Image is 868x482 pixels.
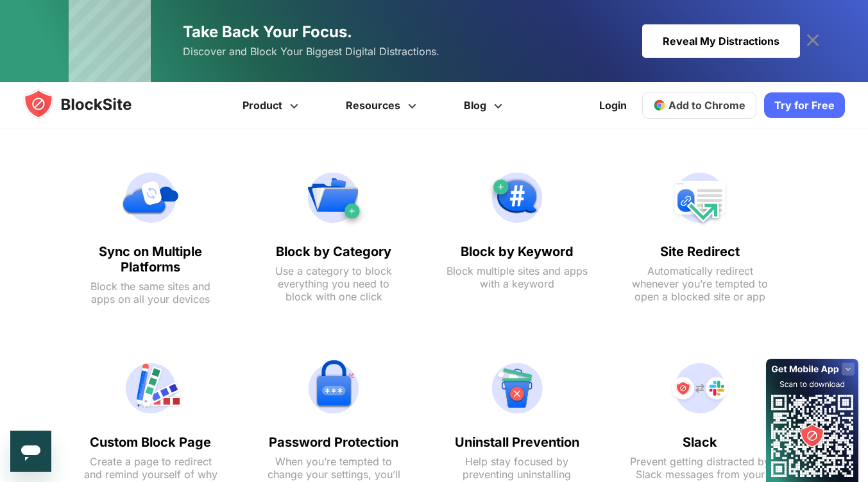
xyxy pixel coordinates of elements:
[447,264,588,290] text: Block multiple sites and apps with a keyword
[10,431,51,472] iframe: زر لبدء نافذة الرسائل، المحادثة قيد التقدم
[764,92,845,118] a: Try for Free
[629,264,770,303] text: Automatically redirect whenever you’re tempted to open a blocked site or app
[629,244,770,259] text: Site Redirect
[642,24,800,58] div: Reveal My Distractions
[263,264,404,303] text: Use a category to block everything you need to block with one click
[183,22,352,41] span: Take Back Your Focus.
[80,280,221,306] text: Block the same sites and apps on all your devices
[442,82,528,128] a: Blog
[447,244,588,259] text: Block by Keyword
[447,435,588,450] text: Uninstall Prevention
[263,244,404,259] text: Block by Category
[221,82,324,128] a: Product
[183,42,439,61] span: Discover and Block Your Biggest Digital Distractions.
[642,92,756,119] a: Add to Chrome
[80,244,221,275] text: Sync on Multiple Platforms
[80,435,221,450] text: Custom Block Page
[23,89,157,119] img: blocksite-icon.5d769676.svg
[629,435,770,450] text: Slack
[324,82,442,128] a: Resources
[263,435,404,450] text: Password Protection
[668,99,745,112] span: Add to Chrome
[653,99,666,112] img: chrome-icon.svg
[591,90,634,121] a: Login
